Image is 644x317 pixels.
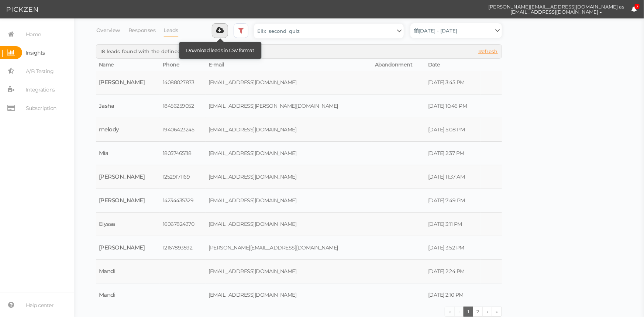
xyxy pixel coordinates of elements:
a: » [492,307,502,317]
span: Help center [26,299,54,311]
li: Overview [96,23,128,37]
td: [EMAIL_ADDRESS][DOMAIN_NAME] [206,213,372,236]
tr: Jasha 18456259052 [EMAIL_ADDRESS][PERSON_NAME][DOMAIN_NAME] [DATE] 10:46 PM [96,94,502,118]
td: [EMAIL_ADDRESS][DOMAIN_NAME] [206,189,372,213]
tr: Mandi [EMAIL_ADDRESS][DOMAIN_NAME] [DATE] 2:24 PM [96,260,502,283]
td: [DATE] 10:46 PM [425,94,480,118]
span: Name [99,61,114,68]
span: [EMAIL_ADDRESS][DOMAIN_NAME] [510,9,598,15]
td: [DATE] 5:08 PM [425,118,480,142]
td: [PERSON_NAME] [96,189,160,213]
td: 18456259052 [160,94,206,118]
span: Home [26,28,41,40]
a: [DATE] - [DATE] [410,23,502,38]
li: Leads [163,23,186,37]
tr: [PERSON_NAME] 14234435329 [EMAIL_ADDRESS][DOMAIN_NAME] [DATE] 7:49 PM [96,189,502,213]
td: [DATE] 3:52 PM [425,236,480,260]
td: 12167893592 [160,236,206,260]
a: 2 [473,307,483,317]
td: [EMAIL_ADDRESS][DOMAIN_NAME] [206,71,372,94]
span: 18 leads found with the defined filter. [100,48,196,54]
td: [EMAIL_ADDRESS][DOMAIN_NAME] [206,283,372,307]
td: [DATE] 2:37 PM [425,142,480,165]
td: [DATE] 3:11 PM [425,213,480,236]
td: [DATE] 11:37 AM [425,165,480,189]
td: 19406423245 [160,118,206,142]
td: Mandi [96,283,160,307]
td: [PERSON_NAME] [96,71,160,94]
td: Mandi [96,260,160,283]
span: Refresh [478,48,498,54]
div: Download leads in CSV format [181,44,259,56]
tr: [PERSON_NAME] 12529171169 [EMAIL_ADDRESS][DOMAIN_NAME] [DATE] 11:37 AM [96,165,502,189]
td: 18057465118 [160,142,206,165]
td: [EMAIL_ADDRESS][DOMAIN_NAME] [206,165,372,189]
span: Subscription [26,102,56,114]
td: [PERSON_NAME] [96,165,160,189]
td: Elyssa [96,213,160,236]
td: [DATE] 3:45 PM [425,71,480,94]
a: Responses [128,23,156,37]
button: [PERSON_NAME][EMAIL_ADDRESS][DOMAIN_NAME] as [EMAIL_ADDRESS][DOMAIN_NAME] [482,0,631,18]
span: Integrations [26,84,55,96]
tr: melody 19406423245 [EMAIL_ADDRESS][DOMAIN_NAME] [DATE] 5:08 PM [96,118,502,142]
tr: Elyssa 16067824370 [EMAIL_ADDRESS][DOMAIN_NAME] [DATE] 3:11 PM [96,213,502,236]
td: [EMAIL_ADDRESS][DOMAIN_NAME] [206,260,372,283]
tr: Mandi [EMAIL_ADDRESS][DOMAIN_NAME] [DATE] 2:10 PM [96,283,502,307]
a: 1 [464,307,473,317]
a: Leads [163,23,179,37]
td: [EMAIL_ADDRESS][DOMAIN_NAME] [206,118,372,142]
td: [EMAIL_ADDRESS][DOMAIN_NAME] [206,142,372,165]
td: [PERSON_NAME] [96,236,160,260]
span: [PERSON_NAME][EMAIL_ADDRESS][DOMAIN_NAME] as [489,4,624,9]
td: [DATE] 7:49 PM [425,189,480,213]
td: [DATE] 2:10 PM [425,283,480,307]
tr: [PERSON_NAME] 14088027873 [EMAIL_ADDRESS][DOMAIN_NAME] [DATE] 3:45 PM [96,71,502,94]
span: Insights [26,47,45,59]
a: Overview [96,23,121,37]
tr: Mia 18057465118 [EMAIL_ADDRESS][DOMAIN_NAME] [DATE] 2:37 PM [96,142,502,165]
td: [PERSON_NAME][EMAIL_ADDRESS][DOMAIN_NAME] [206,236,372,260]
span: E-mail [209,61,224,68]
li: Responses [128,23,163,37]
td: 16067824370 [160,213,206,236]
a: › [483,307,492,317]
td: Mia [96,142,160,165]
span: 3 [635,4,640,9]
tr: [PERSON_NAME] 12167893592 [PERSON_NAME][EMAIL_ADDRESS][DOMAIN_NAME] [DATE] 3:52 PM [96,236,502,260]
span: Date [428,61,440,68]
img: cd8312e7a6b0c0157f3589280924bf3e [469,3,482,16]
td: 12529171169 [160,165,206,189]
td: [EMAIL_ADDRESS][PERSON_NAME][DOMAIN_NAME] [206,94,372,118]
span: A/B Testing [26,65,54,77]
td: [DATE] 2:24 PM [425,260,480,283]
img: Pickzen logo [7,5,38,14]
td: Jasha [96,94,160,118]
td: 14234435329 [160,189,206,213]
span: Abandonment [375,61,413,68]
td: 14088027873 [160,71,206,94]
span: Phone [163,61,180,68]
td: melody [96,118,160,142]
